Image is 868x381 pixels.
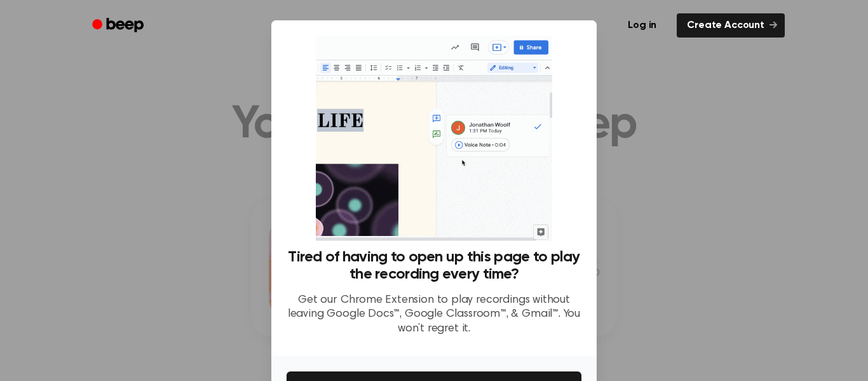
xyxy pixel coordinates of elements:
[316,36,552,241] img: Beep extension in action
[287,249,581,283] h3: Tired of having to open up this page to play the recording every time?
[615,11,669,40] a: Log in
[83,13,155,38] a: Beep
[677,13,785,38] a: Create Account
[287,293,581,336] p: Get our Chrome Extension to play recordings without leaving Google Docs™, Google Classroom™, & Gm...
